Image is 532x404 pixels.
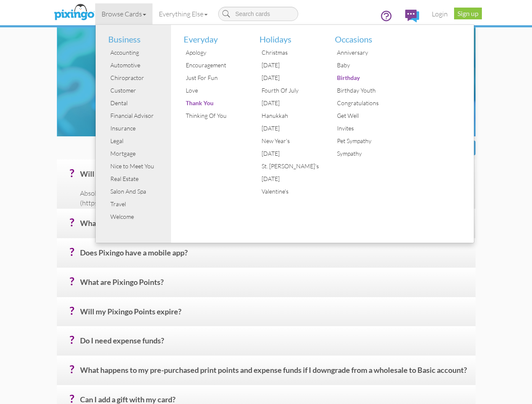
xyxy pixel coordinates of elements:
[259,59,323,72] div: [DATE]
[253,84,323,97] a: Fourth Of July
[177,59,247,72] a: Encouragement
[335,46,398,59] div: Anniversary
[253,109,323,122] a: Hanukkah
[184,59,247,72] div: Encouragement
[108,210,171,223] div: Welcome
[102,84,171,97] a: Customer
[335,135,398,147] div: Pet Sympathy
[259,185,323,198] div: Valentine's
[335,109,398,122] div: Get Well
[80,219,469,234] h4: What is the preferred browser?
[177,84,247,97] a: Love
[329,84,398,97] a: Birthday Youth
[253,135,323,147] a: New Year's
[253,46,323,59] a: Christmas
[335,147,398,160] div: Sympathy
[108,84,171,97] div: Customer
[259,147,323,160] div: [DATE]
[259,84,323,97] div: Fourth Of July
[80,337,469,351] h4: Do I need expense funds?
[329,122,398,135] a: Invites
[184,84,247,97] div: Love
[102,59,171,72] a: Automotive
[108,147,171,160] div: Mortgage
[102,198,171,210] a: Travel
[177,46,247,59] a: Apology
[102,185,171,198] a: Salon And Spa
[102,210,171,223] a: Welcome
[108,135,171,147] div: Legal
[253,173,323,185] a: [DATE]
[253,97,323,109] a: [DATE]
[102,147,171,160] a: Mortgage
[95,3,152,24] a: Browse Cards
[329,147,398,160] a: Sympathy
[184,109,247,122] div: Thinking Of You
[329,59,398,72] a: Baby
[253,59,323,72] a: [DATE]
[80,308,469,322] h4: Will my Pixingo Points expire?
[52,2,96,23] img: pixingo logo
[80,278,469,293] h4: What are Pixingo Points?
[102,122,171,135] a: Insurance
[259,160,323,173] div: St. [PERSON_NAME]'s
[253,25,323,47] li: Holidays
[335,122,398,135] div: Invites
[80,249,469,263] h4: Does Pixingo have a mobile app?
[335,97,398,109] div: Congratulations
[108,173,171,185] div: Real Estate
[70,275,74,287] span: ?
[259,109,323,122] div: Hanukkah
[108,198,171,210] div: Travel
[70,245,74,258] span: ?
[454,8,482,19] a: Sign up
[253,122,323,135] a: [DATE]
[177,109,247,122] a: Thinking Of You
[218,7,298,21] input: Search cards
[102,135,171,147] a: Legal
[259,173,323,185] div: [DATE]
[177,72,247,84] a: Just For Fun
[259,135,323,147] div: New Year's
[329,135,398,147] a: Pet Sympathy
[59,57,482,83] h1: Frequently Asked Questions
[329,46,398,59] a: Anniversary
[259,46,323,59] div: Christmas
[102,173,171,185] a: Real Estate
[329,25,398,47] li: Occasions
[177,25,247,47] li: Everyday
[425,3,454,24] a: Login
[184,97,247,109] div: Thank You
[80,189,469,227] p: Absolutely! If you need a one-on-one walk-thru of the site, we are here for you. Just visit [[DOM...
[80,170,469,185] h4: Will you help me?
[102,109,171,122] a: Financial Advisor
[108,122,171,135] div: Insurance
[108,46,171,59] div: Accounting
[70,167,74,179] span: ?
[108,160,171,173] div: Nice to Meet You
[329,97,398,109] a: Congratulations
[253,72,323,84] a: [DATE]
[102,25,171,47] li: Business
[253,185,323,198] a: Valentine's
[102,160,171,173] a: Nice to Meet You
[108,185,171,198] div: Salon And Spa
[329,72,398,84] a: Birthday
[184,72,247,84] div: Just For Fun
[70,333,74,346] span: ?
[51,94,482,102] h4: How to use Pixingo and other fun questions
[108,59,171,72] div: Automotive
[70,363,74,375] span: ?
[70,216,74,229] span: ?
[259,122,323,135] div: [DATE]
[335,84,398,97] div: Birthday Youth
[335,72,398,84] div: Birthday
[184,46,247,59] div: Apology
[329,109,398,122] a: Get Well
[177,97,247,109] a: Thank You
[108,72,171,84] div: Chiropractor
[102,97,171,109] a: Dental
[70,304,74,317] span: ?
[335,59,398,72] div: Baby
